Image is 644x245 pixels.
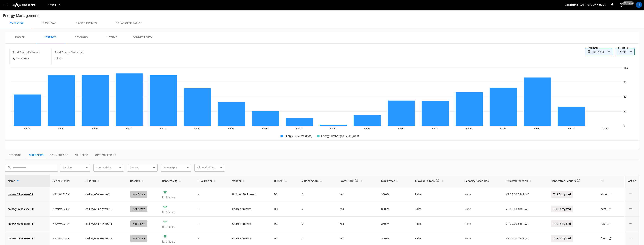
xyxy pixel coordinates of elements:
[8,222,35,226] a: ca-hwy65-ne-evseC11
[624,125,625,127] tspan: 0
[464,237,500,240] p: None
[24,127,30,130] tspan: 04:15
[378,217,412,231] td: 360 kW
[82,217,127,231] td: ca-hwy65-ne-evseC11
[162,179,183,183] span: Connectivity
[13,50,39,54] p: Total Energy Delivered
[66,31,97,44] button: Sessions
[229,187,271,202] td: Phihong Technology
[378,187,412,202] td: 360 kW
[321,134,359,138] span: Energy Discharged - V2G (kWh)
[461,175,503,187] th: Capacity Schedules
[274,179,288,183] span: Current
[551,206,573,212] p: TLS Encrypted
[162,210,192,214] p: for 9 hours
[592,48,612,55] div: Last 4 hrs
[415,177,445,185] span: Allow All IdTags
[623,1,634,5] span: 20 s ago
[340,177,364,185] span: Power Split
[162,195,192,199] p: for 9 hours
[330,127,336,130] tspan: 06:30
[50,175,82,187] th: Serial Number
[130,206,147,212] div: Not Active
[618,46,628,50] label: Resolution
[106,19,152,28] button: Solar generation
[130,220,147,227] div: Not Active
[48,3,56,7] span: HWY65
[127,31,158,44] button: Connectivity
[503,202,548,217] td: V2.09.00.5362.WE
[412,202,461,217] td: False
[262,127,268,130] tspan: 06:00
[628,221,636,227] div: charge point options
[26,151,47,159] button: show latest charge points
[464,192,500,196] p: None
[506,179,533,183] span: Firmware Version
[503,217,548,231] td: V2.09.00.5362.WE
[195,217,229,231] td: -
[130,191,147,198] div: Not Active
[285,134,312,138] span: Energy Delivered (kWh)
[33,19,66,28] button: Baseload
[464,222,500,226] p: None
[609,236,612,241] div: copy
[130,235,147,242] div: Not Active
[601,207,609,211] div: beaf ...
[534,127,540,130] tspan: 08:00
[601,192,609,196] div: ebb6 ...
[551,235,573,242] p: TLS Encrypted
[608,207,612,211] div: copy
[588,46,598,50] label: Time Range
[628,191,636,197] div: charge point options
[624,110,626,113] tspan: 30
[35,31,66,44] button: Energy
[551,220,573,227] p: TLS Encrypted
[568,127,574,130] tspan: 08:15
[601,222,609,226] div: f958 ...
[598,175,625,187] th: ID
[624,67,628,70] tspan: 120
[618,2,624,8] button: set refresh interval
[82,187,127,202] td: ca-hwy65-ne-evseC1
[50,202,82,217] td: N2249A024A1
[602,127,608,130] tspan: 08:30
[381,179,400,183] span: Max Power
[82,202,127,217] td: ca-hwy65-ne-evseC10
[432,127,438,130] tspan: 07:15
[625,175,639,187] th: Action
[609,222,612,226] div: copy
[97,31,127,44] button: Uptime
[609,192,613,196] div: copy
[336,187,378,202] td: Yes
[162,225,192,229] p: for 9 hours
[464,207,500,211] p: None
[47,151,71,159] button: show latest connectors
[66,19,106,28] button: Dr/V2G events
[232,179,246,183] span: Vendor
[299,187,336,202] td: 2
[8,207,35,211] a: ca-hwy65-ne-evseC10
[299,202,336,217] td: 2
[195,202,229,217] td: -
[271,217,299,231] td: DC
[229,217,271,231] td: Charge America
[378,202,412,217] td: 360 kW
[198,179,217,183] span: Live Power
[565,3,578,7] p: Local time
[55,57,84,61] h6: 0 kWh
[50,187,82,202] td: N2249A015A1
[624,81,626,84] tspan: 90
[228,127,234,130] tspan: 05:45
[11,1,38,8] img: ampcontrol.io logo
[628,236,636,241] div: charge point options
[8,192,33,196] a: ca-hwy65-ne-evseC1
[162,240,192,243] p: for 9 hours
[579,3,606,7] p: [DATE] 08:29:47 -07:00
[299,217,336,231] td: 2
[271,202,299,217] td: DC
[271,187,299,202] td: DC
[636,2,642,8] div: profile-icon
[551,177,581,185] div: Connection Security
[296,127,302,130] tspan: 06:15
[628,206,636,212] div: charge point options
